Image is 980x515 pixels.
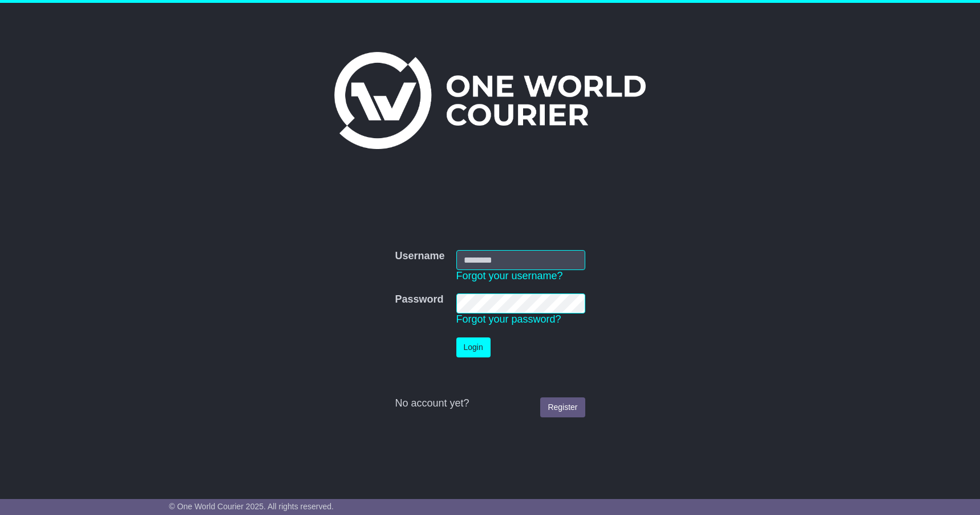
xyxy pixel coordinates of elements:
a: Forgot your username? [456,270,563,281]
span: © One World Courier 2025. All rights reserved. [169,502,334,511]
div: No account yet? [395,397,585,410]
a: Forgot your password? [456,313,561,325]
img: One World [334,52,646,149]
label: Password [395,293,443,306]
label: Username [395,250,444,263]
a: Register [540,397,585,417]
button: Login [456,337,491,357]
